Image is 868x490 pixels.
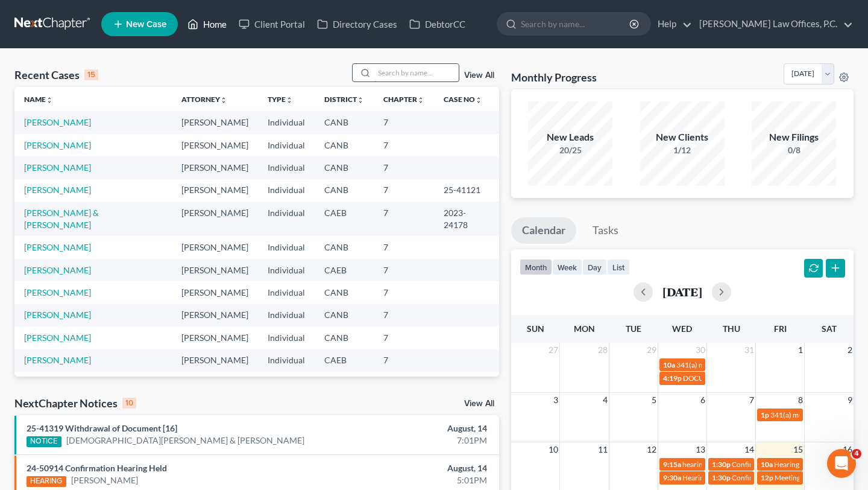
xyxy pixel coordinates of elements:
td: CANB [315,304,374,326]
td: Individual [258,202,315,236]
a: 25-41319 Withdrawal of Document [16] [27,423,177,433]
a: Tasks [582,217,629,244]
td: Individual [258,111,315,133]
a: View All [464,71,494,80]
td: CAEB [315,202,374,236]
a: Home [181,13,233,35]
span: 31 [743,343,755,357]
td: Individual [258,156,315,179]
span: 8 [797,393,804,407]
span: 5 [650,393,658,407]
div: New Clients [640,130,725,144]
td: CANB [315,326,374,349]
td: [PERSON_NAME] [172,349,258,372]
span: 16 [841,442,854,457]
a: DebtorCC [403,13,471,35]
span: 30 [694,343,706,357]
a: [PERSON_NAME] [24,140,91,150]
i: unfold_more [357,97,364,104]
a: Client Portal [233,13,311,35]
td: Individual [258,304,315,326]
a: [PERSON_NAME] [24,355,91,365]
a: Attorneyunfold_more [181,95,227,104]
td: 25-41121 [434,179,499,202]
a: [PERSON_NAME] [24,117,91,127]
a: Districtunfold_more [324,95,364,104]
a: 24-50914 Confirmation Hearing Held [27,463,167,473]
td: 7 [374,326,434,349]
i: unfold_more [417,97,424,104]
td: Individual [258,134,315,156]
span: 1:30p [712,460,731,469]
td: 7 [374,372,434,394]
span: Tue [626,323,641,334]
button: month [520,259,552,275]
button: list [607,259,630,275]
td: CANB [315,111,374,133]
span: 11 [597,442,609,457]
td: [PERSON_NAME] [172,156,258,179]
td: [PERSON_NAME] [172,259,258,281]
span: hearing for [PERSON_NAME] [682,460,775,469]
div: 10 [122,398,136,409]
td: 7 [374,179,434,202]
div: 5:01PM [341,474,486,486]
td: 7 [374,156,434,179]
button: day [582,259,607,275]
a: [PERSON_NAME] [24,310,91,320]
span: 10a [663,360,675,369]
div: 20/25 [528,144,612,156]
span: New Case [126,20,166,29]
div: New Filings [752,130,836,144]
td: [PERSON_NAME] [172,236,258,258]
span: 10a [761,460,773,469]
span: 4 [602,393,609,407]
div: Recent Cases [14,68,98,82]
td: CAEB [315,349,374,372]
td: CANB [315,134,374,156]
a: [PERSON_NAME] [24,287,91,297]
span: 13 [694,442,706,457]
span: 2 [846,343,854,357]
span: 1p [761,410,769,419]
button: week [552,259,582,275]
td: [PERSON_NAME] [172,179,258,202]
td: Individual [258,236,315,258]
h3: Monthly Progress [511,70,597,84]
span: 341(a) meeting for [PERSON_NAME] [676,360,793,369]
div: 15 [84,69,98,80]
span: Thu [723,323,740,334]
div: HEARING [27,476,66,487]
a: Help [652,13,692,35]
td: CAEB [315,372,374,394]
span: 15 [792,442,804,457]
td: 7 [374,236,434,258]
span: 3 [552,393,559,407]
div: NextChapter Notices [14,396,136,410]
i: unfold_more [475,97,482,104]
span: Hearing for [PERSON_NAME] [774,460,868,469]
div: New Leads [528,130,612,144]
a: Directory Cases [311,13,403,35]
td: Individual [258,349,315,372]
td: CANB [315,236,374,258]
span: 7 [748,393,755,407]
td: Individual [258,326,315,349]
td: CANB [315,281,374,304]
a: Typeunfold_more [268,95,293,104]
a: [PERSON_NAME] [24,265,91,275]
a: [PERSON_NAME] [24,162,91,173]
i: unfold_more [286,97,293,104]
span: 4 [852,449,861,459]
span: 1 [797,343,804,357]
span: 28 [597,343,609,357]
a: [PERSON_NAME] [71,474,138,486]
a: [PERSON_NAME] & [PERSON_NAME] [24,208,99,230]
td: CANB [315,156,374,179]
div: NOTICE [27,436,61,447]
span: 27 [547,343,559,357]
span: 9:15a [663,460,681,469]
td: [PERSON_NAME] [172,372,258,394]
a: [PERSON_NAME] [24,185,91,195]
td: 7 [374,304,434,326]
